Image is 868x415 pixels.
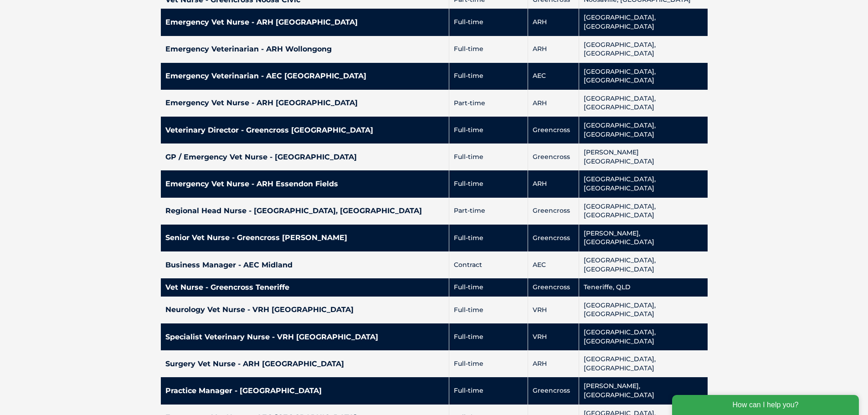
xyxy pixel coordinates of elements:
h4: Surgery Vet Nurse - ARH [GEOGRAPHIC_DATA] [165,360,445,368]
td: Full-time [449,36,528,63]
td: Greencross [528,225,579,251]
td: Full-time [449,377,528,404]
td: ARH [528,170,579,197]
h4: Emergency Vet Nurse - ARH [GEOGRAPHIC_DATA] [165,19,445,26]
h4: GP / Emergency Vet Nurse - [GEOGRAPHIC_DATA] [165,154,445,161]
div: How can I help you? [5,5,192,26]
td: VRH [528,323,579,350]
td: [GEOGRAPHIC_DATA], [GEOGRAPHIC_DATA] [579,170,708,197]
td: [GEOGRAPHIC_DATA], [GEOGRAPHIC_DATA] [579,36,708,63]
td: Greencross [528,117,579,143]
td: Full-time [449,278,528,297]
td: [PERSON_NAME], [GEOGRAPHIC_DATA] [579,225,708,251]
td: ARH [528,350,579,377]
td: Contract [449,251,528,278]
button: Search [850,41,859,51]
td: Greencross [528,377,579,404]
td: [GEOGRAPHIC_DATA], [GEOGRAPHIC_DATA] [579,198,708,225]
td: Part-time [449,90,528,117]
td: ARH [528,9,579,36]
td: [PERSON_NAME], [GEOGRAPHIC_DATA] [579,377,708,404]
h4: Emergency Veterinarian - ARH Wollongong [165,46,445,53]
td: Full-time [449,9,528,36]
td: [GEOGRAPHIC_DATA], [GEOGRAPHIC_DATA] [579,63,708,90]
td: Full-time [449,350,528,377]
td: Full-time [449,143,528,170]
h4: Emergency Veterinarian - AEC [GEOGRAPHIC_DATA] [165,72,445,80]
td: Greencross [528,278,579,297]
td: Full-time [449,225,528,251]
td: AEC [528,63,579,90]
td: [GEOGRAPHIC_DATA], [GEOGRAPHIC_DATA] [579,117,708,143]
td: Full-time [449,170,528,197]
h4: Vet Nurse - Greencross Teneriffe [165,284,445,291]
td: Full-time [449,63,528,90]
td: Full-time [449,117,528,143]
h4: Senior Vet Nurse - Greencross [PERSON_NAME] [165,234,445,241]
td: ARH [528,90,579,117]
td: [GEOGRAPHIC_DATA], [GEOGRAPHIC_DATA] [579,297,708,323]
h4: Regional Head Nurse - [GEOGRAPHIC_DATA], [GEOGRAPHIC_DATA] [165,207,445,215]
td: Full-time [449,297,528,323]
td: ARH [528,36,579,63]
h4: Practice Manager - [GEOGRAPHIC_DATA] [165,387,445,395]
h4: Veterinary Director - Greencross [GEOGRAPHIC_DATA] [165,127,445,134]
td: [PERSON_NAME][GEOGRAPHIC_DATA] [579,143,708,170]
td: Teneriffe, QLD [579,278,708,297]
h4: Neurology Vet Nurse - VRH [GEOGRAPHIC_DATA] [165,306,445,313]
td: [GEOGRAPHIC_DATA], [GEOGRAPHIC_DATA] [579,9,708,36]
h4: Specialist Veterinary Nurse - VRH [GEOGRAPHIC_DATA] [165,333,445,341]
td: [GEOGRAPHIC_DATA], [GEOGRAPHIC_DATA] [579,90,708,117]
td: Part-time [449,198,528,225]
td: Full-time [449,323,528,350]
td: Greencross [528,198,579,225]
td: AEC [528,251,579,278]
td: VRH [528,297,579,323]
td: Greencross [528,143,579,170]
h4: Emergency Vet Nurse - ARH [GEOGRAPHIC_DATA] [165,99,445,107]
td: [GEOGRAPHIC_DATA], [GEOGRAPHIC_DATA] [579,251,708,278]
h4: Emergency Vet Nurse - ARH Essendon Fields [165,180,445,188]
td: [GEOGRAPHIC_DATA], [GEOGRAPHIC_DATA] [579,350,708,377]
h4: Business Manager - AEC Midland [165,261,445,269]
td: [GEOGRAPHIC_DATA], [GEOGRAPHIC_DATA] [579,323,708,350]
